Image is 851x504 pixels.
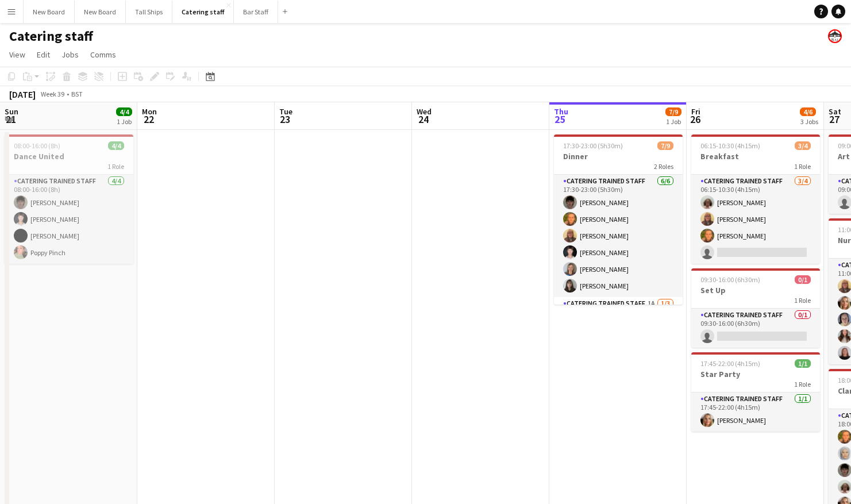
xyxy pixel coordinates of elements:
div: BST [71,90,83,98]
button: New Board [24,1,75,23]
app-user-avatar: Beach Ballroom [828,29,842,43]
div: 1 Job [117,117,132,126]
span: 25 [552,113,568,126]
app-card-role: Catering trained staff1A1/3 [554,297,683,370]
span: 0/1 [795,275,811,284]
h3: Breakfast [691,151,820,161]
span: 09:30-16:00 (6h30m) [700,275,760,284]
span: Wed [417,106,432,117]
span: Sat [829,106,841,117]
span: 1 Role [794,380,811,388]
span: 3/4 [795,141,811,150]
span: Sun [5,106,18,117]
app-job-card: 06:15-10:30 (4h15m)3/4Breakfast1 RoleCatering trained staff3/406:15-10:30 (4h15m)[PERSON_NAME][PE... [691,134,820,264]
app-job-card: 17:30-23:00 (5h30m)7/9Dinner2 RolesCatering trained staff6/617:30-23:00 (5h30m)[PERSON_NAME][PERS... [554,134,683,305]
button: Catering staff [172,1,234,23]
span: Week 39 [38,90,67,98]
button: Bar Staff [234,1,278,23]
span: 1/1 [795,359,811,368]
a: Jobs [57,47,83,62]
span: 4/4 [108,141,124,150]
h1: Catering staff [9,28,93,45]
a: View [5,47,30,62]
app-card-role: Catering trained staff1/117:45-22:00 (4h15m)[PERSON_NAME] [691,393,820,432]
div: 3 Jobs [800,117,818,126]
app-card-role: Catering trained staff3/406:15-10:30 (4h15m)[PERSON_NAME][PERSON_NAME][PERSON_NAME] [691,175,820,264]
span: 7/9 [657,141,673,150]
span: 06:15-10:30 (4h15m) [700,141,760,150]
div: [DATE] [9,89,36,100]
span: 1 Role [107,162,124,171]
span: Tue [279,106,292,117]
h3: Dance United [5,151,133,161]
h3: Dinner [554,151,683,161]
span: 24 [415,113,432,126]
span: Jobs [61,49,79,60]
button: Tall Ships [126,1,172,23]
app-job-card: 08:00-16:00 (8h)4/4Dance United1 RoleCatering trained staff4/408:00-16:00 (8h)[PERSON_NAME][PERSO... [5,134,133,264]
span: 23 [278,113,292,126]
span: Comms [90,49,116,60]
h3: Set Up [691,285,820,295]
app-card-role: Catering trained staff4/408:00-16:00 (8h)[PERSON_NAME][PERSON_NAME][PERSON_NAME]Poppy Pinch [5,175,133,264]
app-job-card: 09:30-16:00 (6h30m)0/1Set Up1 RoleCatering trained staff0/109:30-16:00 (6h30m) [691,268,820,348]
span: 26 [690,113,700,126]
span: 4/4 [116,107,132,116]
h3: Star Party [691,369,820,379]
span: Edit [37,49,50,60]
span: Thu [554,106,568,117]
span: 17:30-23:00 (5h30m) [563,141,623,150]
app-card-role: Catering trained staff0/109:30-16:00 (6h30m) [691,309,820,348]
a: Comms [86,47,121,62]
span: 22 [140,113,157,126]
span: 2 Roles [654,162,673,171]
span: 17:45-22:00 (4h15m) [700,359,760,368]
div: 1 Job [666,117,681,126]
span: 21 [3,113,18,126]
a: Edit [32,47,55,62]
app-job-card: 17:45-22:00 (4h15m)1/1Star Party1 RoleCatering trained staff1/117:45-22:00 (4h15m)[PERSON_NAME] [691,352,820,432]
span: View [9,49,25,60]
span: 7/9 [665,107,681,116]
span: 27 [827,113,841,126]
app-card-role: Catering trained staff6/617:30-23:00 (5h30m)[PERSON_NAME][PERSON_NAME][PERSON_NAME][PERSON_NAME][... [554,175,683,297]
span: 08:00-16:00 (8h) [14,141,60,150]
button: New Board [75,1,126,23]
span: 4/6 [800,107,816,116]
span: Fri [691,106,700,117]
span: 1 Role [794,162,811,171]
span: 1 Role [794,296,811,305]
span: Mon [142,106,157,117]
